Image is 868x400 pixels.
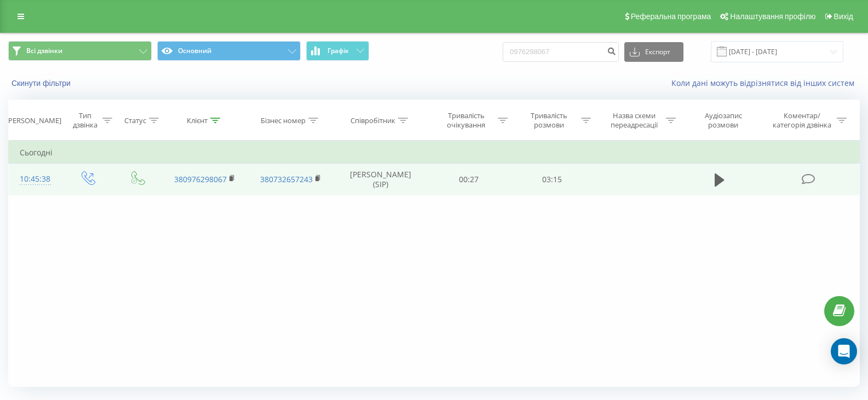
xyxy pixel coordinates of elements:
div: Клієнт [187,116,208,125]
button: Всі дзвінки [8,41,152,61]
span: Всі дзвінки [26,47,62,55]
div: Бізнес номер [261,116,306,125]
div: Статус [124,116,146,125]
button: Скинути фільтри [8,78,76,88]
input: Пошук за номером [503,42,619,62]
button: Експорт [624,42,683,62]
div: [PERSON_NAME] [6,116,61,125]
a: Коли дані можуть відрізнятися вiд інших систем [671,78,860,88]
div: Тривалість очікування [437,111,495,130]
td: 03:15 [510,164,594,195]
div: Тривалість розмови [520,111,578,130]
a: 380976298067 [174,174,227,184]
td: Сьогодні [9,142,860,164]
div: Назва схеми переадресації [605,111,663,130]
button: Основний [157,41,301,61]
div: Open Intercom Messenger [831,338,857,364]
span: Вихід [834,12,853,21]
div: Аудіозапис розмови [689,111,757,130]
td: [PERSON_NAME] (SIP) [334,164,427,195]
span: Графік [327,47,349,55]
div: Тип дзвінка [71,111,99,130]
div: Співробітник [350,116,395,125]
div: 10:45:38 [20,169,51,190]
a: 380732657243 [260,174,313,184]
button: Графік [306,41,369,61]
div: Коментар/категорія дзвінка [770,111,834,130]
span: Реферальна програма [631,12,711,21]
td: 00:27 [427,164,510,195]
span: Налаштування профілю [730,12,815,21]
